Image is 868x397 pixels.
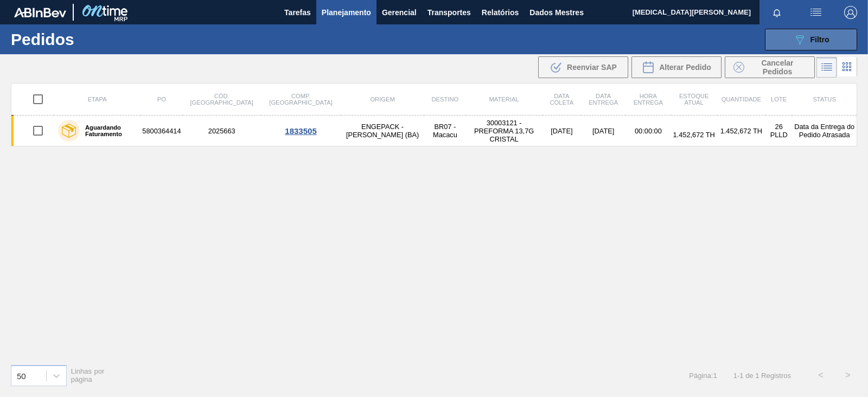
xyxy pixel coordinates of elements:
button: Filtro [765,29,857,50]
span: Lote [771,96,787,103]
div: 1833505 [263,126,339,136]
span: Data entrega [589,93,618,106]
td: Data da Entrega do Pedido Atrasada [792,116,857,146]
font: Tarefas [284,8,311,17]
span: 1.452,672 TH [673,131,714,139]
td: 00:00:00 [626,116,671,146]
a: Aguardando Faturamento58003644142025663ENGEPACK - [PERSON_NAME] (BA)BR07 - Macacu30003121 - PREFO... [11,116,857,146]
span: Data coleta [550,93,573,106]
span: Alterar Pedido [659,63,711,72]
span: Estoque atual [679,93,709,106]
span: Hora Entrega [634,93,663,106]
td: BR07 - Macacu [424,116,466,146]
div: Reenviar SAP [538,56,628,78]
span: Status [813,96,835,103]
img: ações do usuário [809,6,822,19]
button: < [807,362,834,389]
span: Etapa [88,96,107,103]
td: 1.452,672 TH [717,116,765,146]
td: 2025663 [183,116,261,146]
td: [DATE] [581,116,626,146]
td: 30003121 - PREFORMA 13,7G CRISTAL [466,116,542,146]
label: Aguardando Faturamento [80,124,136,137]
font: Relatórios [482,8,519,17]
font: Filtro [810,35,829,44]
td: ENGEPACK - [PERSON_NAME] (BA) [341,116,424,146]
span: Material [489,96,519,103]
span: Destino [432,96,459,103]
span: Quantidade [722,96,761,103]
span: Comp. [GEOGRAPHIC_DATA] [269,93,332,106]
span: Página : 1 [689,372,717,380]
img: Sair [844,6,857,19]
span: Cancelar Pedidos [749,59,806,76]
span: Origem [370,96,394,103]
div: Alterar Pedido [631,56,722,78]
div: Visão em Cards [837,57,857,78]
td: 26 PLLD [765,116,792,146]
span: PO [157,96,166,103]
span: 1 - 1 de 1 Registros [733,372,791,380]
font: Planejamento [322,8,371,17]
button: Notificações [759,5,794,20]
div: Cancelar Pedidos em Massa [725,56,815,78]
font: Pedidos [11,30,74,48]
td: 5800364414 [141,116,182,146]
td: [DATE] [542,116,582,146]
button: Cancelar Pedidos [725,56,815,78]
span: Cód. [GEOGRAPHIC_DATA] [190,93,253,106]
div: 50 [17,371,26,380]
span: Reenviar SAP [567,63,617,72]
font: Transportes [427,8,471,17]
span: Linhas por página [71,367,105,383]
font: Dados Mestres [529,8,584,17]
img: TNhmsLtSVTkK8tSr43FrP2fwEKptu5GPRR3wAAAABJRU5ErkJggg== [14,8,66,17]
font: [MEDICAL_DATA][PERSON_NAME] [633,8,751,16]
button: > [834,362,861,389]
div: Visão em Lista [816,57,837,78]
font: Gerencial [382,8,417,17]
